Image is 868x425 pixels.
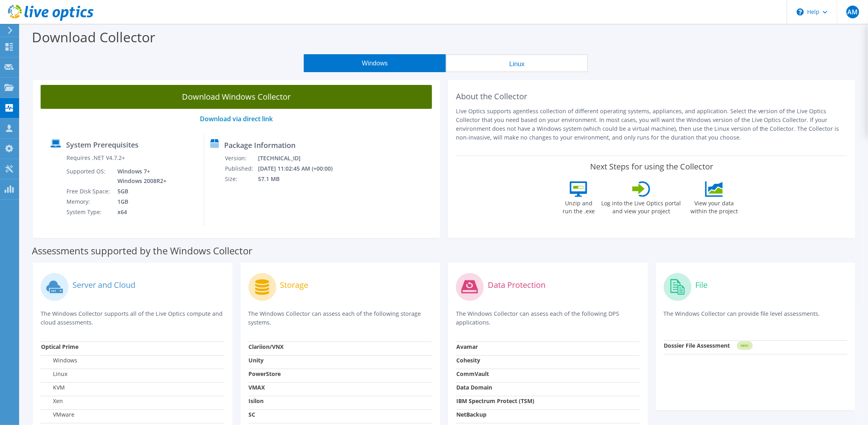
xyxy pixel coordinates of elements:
[66,207,111,217] td: System Type:
[258,174,343,184] td: 57.1 MB
[41,85,432,109] a: Download Windows Collector
[32,28,155,46] label: Download Collector
[249,356,264,364] strong: Unity
[797,8,804,16] svg: \n
[111,166,168,186] td: Windows 7+ Windows 2008R2+
[561,197,597,215] label: Unzip and run the .exe
[41,397,63,405] label: Xen
[280,281,309,289] label: Storage
[590,162,713,171] label: Next Steps for using the Collector
[66,141,139,149] label: System Prerequisites
[696,281,708,289] label: File
[304,54,446,72] button: Windows
[456,309,640,327] p: The Windows Collector can assess each of the following DPS applications.
[456,343,478,350] strong: Avamar
[41,356,77,364] label: Windows
[111,207,168,217] td: x64
[456,107,847,142] p: Live Optics supports agentless collection of different operating systems, appliances, and applica...
[248,309,432,327] p: The Windows Collector can assess each of the following storage systems.
[224,141,295,149] label: Package Information
[225,174,258,184] td: Size:
[111,197,168,207] td: 1GB
[225,153,258,163] td: Version:
[249,411,256,418] strong: SC
[200,114,273,123] a: Download via direct link
[456,397,534,405] strong: IBM Spectrum Protect (TSM)
[66,186,111,197] td: Free Disk Space:
[32,247,252,255] label: Assessments supported by the Windows Collector
[846,6,859,18] span: AM
[456,92,847,101] h2: About the Collector
[41,384,65,392] label: KVM
[41,343,78,350] strong: Optical Prime
[664,309,848,326] p: The Windows Collector can provide file level assessments.
[111,186,168,197] td: 5GB
[41,411,74,419] label: VMware
[456,356,480,364] strong: Cohesity
[664,342,730,349] strong: Dossier File Assessment
[456,411,487,418] strong: NetBackup
[249,343,284,350] strong: Clariion/VNX
[488,281,545,289] label: Data Protection
[66,154,125,162] label: Requires .NET V4.7.2+
[72,281,135,289] label: Server and Cloud
[41,309,225,327] p: The Windows Collector supports all of the Live Optics compute and cloud assessments.
[66,166,111,186] td: Supported OS:
[456,370,489,378] strong: CommVault
[601,197,682,215] label: Log into the Live Optics portal and view your project
[249,397,264,405] strong: Isilon
[456,384,492,391] strong: Data Domain
[686,197,743,215] label: View your data within the project
[258,153,343,163] td: [TECHNICAL_ID]
[66,197,111,207] td: Memory:
[225,163,258,174] td: Published:
[41,370,67,378] label: Linux
[249,370,281,378] strong: PowerStore
[258,163,343,174] td: [DATE] 11:02:45 AM (+00:00)
[249,384,265,391] strong: VMAX
[741,344,749,348] tspan: NEW!
[446,54,588,72] button: Linux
